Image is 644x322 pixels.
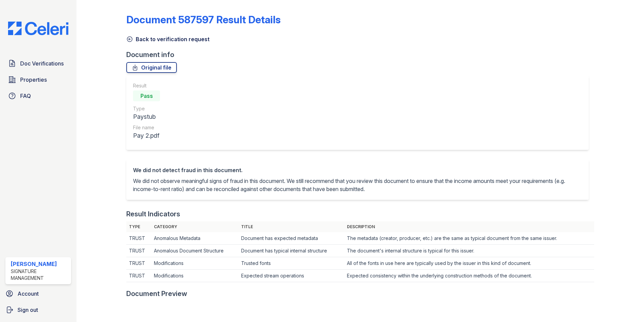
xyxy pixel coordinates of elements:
[126,221,151,232] th: Type
[126,245,151,257] td: TRUST
[5,73,71,86] a: Properties
[20,76,47,84] span: Properties
[133,105,160,112] div: Type
[344,245,594,257] td: The document's internal structure is typical for this issuer.
[344,232,594,245] td: The metadata (creator, producer, etc.) are the same as typical document from the same issuer.
[126,14,281,26] a: Document 587597 Result Details
[344,221,594,232] th: Description
[133,82,160,89] div: Result
[126,232,151,245] td: TRUST
[11,260,68,268] div: [PERSON_NAME]
[238,270,344,282] td: Expected stream operations
[238,232,344,245] td: Document has expected metadata
[133,166,582,174] div: We did not detect fraud in this document.
[133,112,160,122] div: Paystub
[151,257,238,270] td: Modifications
[18,290,39,298] span: Account
[3,303,74,317] a: Sign out
[133,131,160,140] div: Pay 2.pdf
[5,89,71,103] a: FAQ
[238,245,344,257] td: Document has typical internal structure
[151,221,238,232] th: Category
[126,35,210,43] a: Back to verification request
[126,62,177,73] a: Original file
[133,177,582,193] p: We did not observe meaningful signs of fraud in this document. We still recommend that you review...
[3,287,74,300] a: Account
[126,50,594,59] div: Document info
[126,209,180,219] div: Result Indicators
[238,257,344,270] td: Trusted fonts
[151,270,238,282] td: Modifications
[126,289,187,298] div: Document Preview
[133,90,160,101] div: Pass
[126,257,151,270] td: TRUST
[151,245,238,257] td: Anomalous Document Structure
[151,232,238,245] td: Anomalous Metadata
[5,57,71,70] a: Doc Verifications
[344,270,594,282] td: Expected consistency within the underlying construction methods of the document.
[20,59,64,68] span: Doc Verifications
[344,257,594,270] td: All of the fonts in use here are typically used by the issuer in this kind of document.
[18,306,38,314] span: Sign out
[133,124,160,131] div: File name
[3,22,74,35] img: CE_Logo_Blue-a8612792a0a2168367f1c8372b55b34899dd931a85d93a1a3d3e32e68fde9ad4.png
[11,268,68,281] div: Signature Management
[126,270,151,282] td: TRUST
[238,221,344,232] th: Title
[20,92,31,100] span: FAQ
